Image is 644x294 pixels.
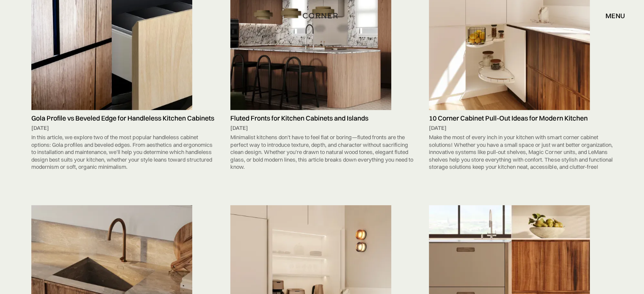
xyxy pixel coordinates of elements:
[605,12,625,19] div: menu
[597,8,625,23] div: menu
[31,114,215,122] h5: Gola Profile vs Beveled Edge for Handleless Kitchen Cabinets
[230,124,414,132] div: [DATE]
[429,124,613,132] div: [DATE]
[429,132,613,173] div: Make the most of every inch in your kitchen with smart corner cabinet solutions! Whether you have...
[300,10,344,21] a: home
[31,124,215,132] div: [DATE]
[230,132,414,173] div: Minimalist kitchens don’t have to feel flat or boring—fluted fronts are the perfect way to introd...
[230,114,414,122] h5: Fluted Fronts for Kitchen Cabinets and Islands
[429,114,613,122] h5: 10 Corner Cabinet Pull-Out Ideas for Modern Kitchen
[31,132,215,173] div: In this article, we explore two of the most popular handleless cabinet options: Gola profiles and...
